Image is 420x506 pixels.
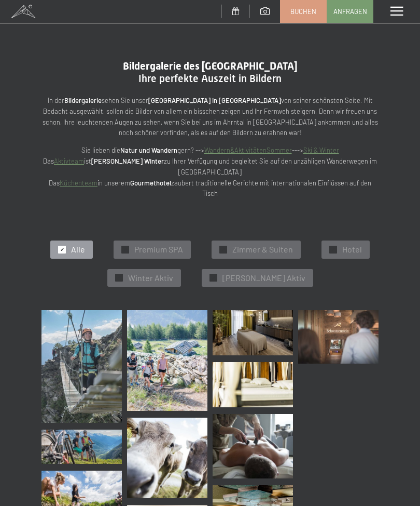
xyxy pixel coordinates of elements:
img: Bildergalerie [127,310,207,411]
img: Bildergalerie [41,430,122,464]
span: Buchen [290,7,316,16]
a: Ski & Winter [303,146,339,154]
strong: Bildergalerie [64,96,102,104]
span: Anfragen [333,7,367,16]
p: In der sehen Sie unser von seiner schönsten Seite. Mit Bedacht ausgewählt, sollen die Bilder von ... [41,95,379,138]
strong: [PERSON_NAME] Winter [91,157,164,165]
span: ✓ [117,274,121,282]
span: Hotel [342,244,362,255]
a: Anfragen [327,1,373,22]
span: ✓ [221,246,226,253]
span: Zimmer & Suiten [232,244,293,255]
img: Bildergalerie [213,310,293,355]
strong: Gourmethotel [130,179,171,187]
a: Aktivteam [54,157,84,165]
span: ✓ [211,274,215,282]
span: Winter Aktiv [128,272,173,284]
img: Bildergalerie [298,370,379,491]
span: [PERSON_NAME] Aktiv [222,272,305,284]
span: ✓ [331,246,335,253]
img: Bildergalerie [127,418,207,498]
span: ✓ [60,246,64,253]
span: Ihre perfekte Auszeit in Bildern [138,72,282,85]
img: Bildergalerie [213,414,293,478]
strong: [GEOGRAPHIC_DATA] in [GEOGRAPHIC_DATA] [148,96,281,104]
span: Premium SPA [134,244,183,255]
a: Buchen [281,1,326,22]
span: Bildergalerie des [GEOGRAPHIC_DATA] [123,60,298,72]
img: Bildergalerie [298,310,379,364]
img: Bildergalerie [213,362,293,407]
a: Wandern&AktivitätenSommer [204,146,292,154]
span: ✓ [123,246,128,253]
span: Alle [71,244,85,255]
strong: Natur und Wandern [120,146,177,154]
p: Sie lieben die gern? --> ---> Das ist zu Ihrer Verfügung und begleitet Sie auf den unzähligen Wan... [41,145,379,199]
img: Bildergalerie [41,310,122,423]
a: Küchenteam [60,179,97,187]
